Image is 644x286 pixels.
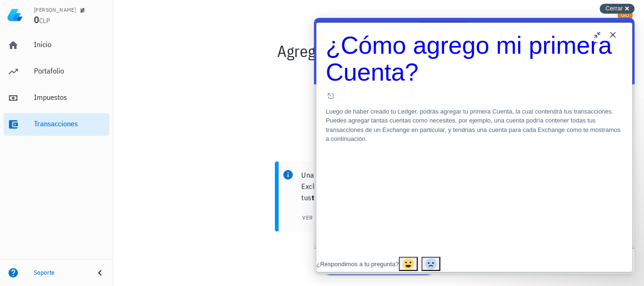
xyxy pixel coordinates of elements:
[312,193,359,202] b: transacciones
[39,16,50,25] span: CLP
[301,169,475,203] p: Una puede ser una billetera de Bitcoin, un Exchange, o cualquier otro elemento que contenga tus .
[12,14,309,68] h1: ¿Cómo agrego mi primera Cuenta?
[296,211,345,224] button: ver guía
[12,14,309,85] div: ¿Cómo agrego mi primera Cuenta?
[301,213,339,221] span: ver guía
[618,8,633,23] div: avatar
[4,87,109,109] a: Impuestos
[34,13,39,26] span: 0
[34,6,76,14] div: [PERSON_NAME]
[2,243,85,250] span: ¿Respondimos a tu pregunta?
[113,36,644,66] div: Agreguemos tu primera cuenta
[2,239,318,254] div: Article feedback
[605,5,623,12] span: Cerrar
[4,34,109,57] a: Inicio
[34,93,106,102] div: Impuestos
[12,89,309,126] p: Luego de haber creado tu Ledger, podrás agregar tu primera Cuenta, la cual contendrá tus transacc...
[4,113,109,136] a: Transacciones
[34,40,106,49] div: Inicio
[600,4,635,14] button: Cerrar
[34,269,87,277] div: Soporte
[34,119,106,128] div: Transacciones
[314,18,635,274] iframe: Help Scout Beacon - Live Chat, Contact Form, and Knowledge Base
[107,239,126,253] button: Send feedback: No. For "¿Respondimos a tu pregunta?"
[12,14,309,85] a: ¿Cómo agrego mi primera Cuenta?. Click to open in new window.
[4,60,109,83] a: Portafolio
[85,239,104,253] button: Send feedback: Sí. For "¿Respondimos a tu pregunta?"
[34,66,106,75] div: Portafolio
[8,8,23,23] img: LedgiFi
[2,242,85,251] div: ¿Respondimos a tu pregunta?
